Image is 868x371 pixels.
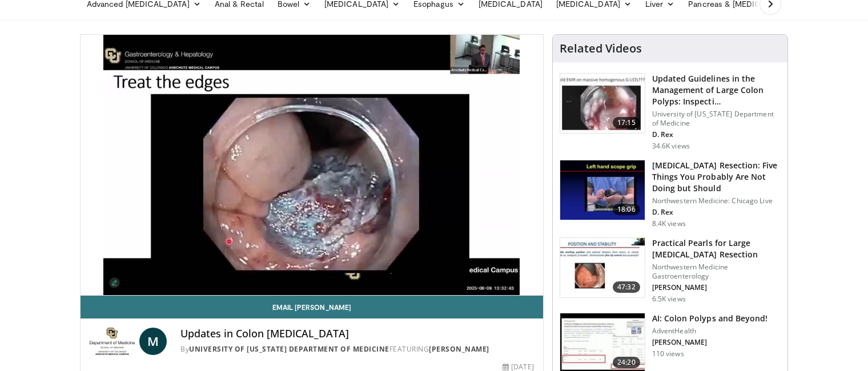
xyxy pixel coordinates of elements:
[652,237,781,260] h3: Practical Pearls for Large [MEDICAL_DATA] Resection
[90,328,135,355] img: University of Colorado Department of Medicine
[652,219,686,228] p: 8.4K views
[652,349,684,358] p: 110 views
[560,73,781,151] a: 17:15 Updated Guidelines in the Management of Large Colon Polyps: Inspecti… University of [US_STA...
[180,328,533,340] h4: Updates in Colon [MEDICAL_DATA]
[81,35,543,296] video-js: Video Player
[560,42,642,55] h4: Related Videos
[560,238,645,297] img: 0daeedfc-011e-4156-8487-34fa55861f89.150x105_q85_crop-smart_upscale.jpg
[652,283,781,292] p: [PERSON_NAME]
[652,338,768,347] p: [PERSON_NAME]
[560,74,645,133] img: dfcfcb0d-b871-4e1a-9f0c-9f64970f7dd8.150x105_q85_crop-smart_upscale.jpg
[429,344,489,354] a: [PERSON_NAME]
[613,204,640,215] span: 18:06
[189,344,389,354] a: University of [US_STATE] Department of Medicine
[560,237,781,304] a: 47:32 Practical Pearls for Large [MEDICAL_DATA] Resection Northwestern Medicine Gastroenterology ...
[652,326,768,336] p: AdventHealth
[560,160,645,220] img: 264924ef-8041-41fd-95c4-78b943f1e5b5.150x105_q85_crop-smart_upscale.jpg
[652,295,686,304] p: 6.5K views
[652,208,781,217] p: D. Rex
[652,130,781,139] p: D. Rex
[613,117,640,128] span: 17:15
[613,357,640,368] span: 24:20
[613,281,640,293] span: 47:32
[652,142,690,151] p: 34.6K views
[139,328,167,355] a: M
[652,73,781,107] h3: Updated Guidelines in the Management of Large Colon Polyps: Inspecti…
[652,196,781,205] p: Northwestern Medicine: Chicago Live
[652,313,768,324] h3: AI: Colon Polyps and Beyond!
[652,263,781,281] p: Northwestern Medicine Gastroenterology
[652,160,781,194] h3: [MEDICAL_DATA] Resection: Five Things You Probably Are Not Doing but Should
[652,110,781,128] p: University of [US_STATE] Department of Medicine
[180,344,533,354] div: By FEATURING
[560,160,781,228] a: 18:06 [MEDICAL_DATA] Resection: Five Things You Probably Are Not Doing but Should Northwestern Me...
[81,296,543,318] a: Email [PERSON_NAME]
